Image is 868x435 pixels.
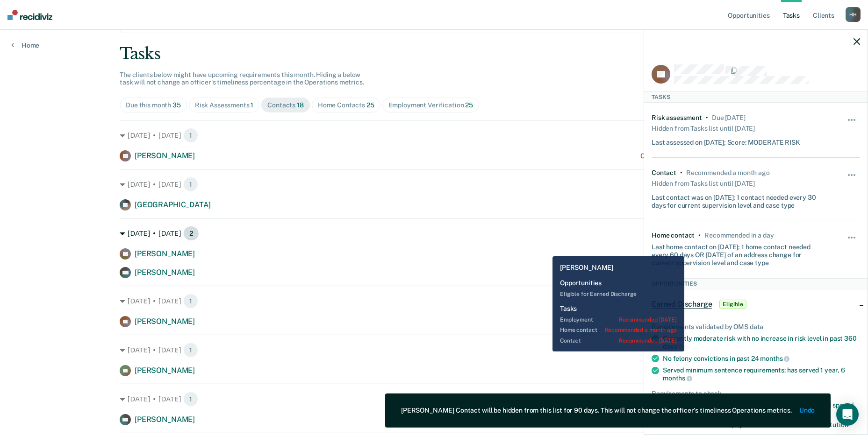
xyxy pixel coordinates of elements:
span: Eligible [719,300,746,309]
span: 1 [183,343,198,358]
div: Served minimum sentence requirements: has served 1 year, 6 [663,366,860,382]
div: Requirements to check [652,390,860,398]
div: Tasks [644,91,868,103]
div: Earned DischargeEligible [644,289,868,319]
div: Last assessed on [DATE]; Score: MODERATE RISK [652,135,800,147]
div: Recommended a month ago [686,169,770,177]
div: Hidden from Tasks list until [DATE] [652,177,755,190]
span: [PERSON_NAME] [135,366,195,375]
div: Due 2 years ago [712,114,746,122]
span: 25 [366,101,374,109]
a: Home [11,41,39,49]
div: H H [846,7,861,22]
div: [DATE] • [DATE] [120,226,748,241]
span: 1 [251,101,253,109]
span: [PERSON_NAME] [135,151,195,160]
span: 25 [465,101,473,109]
div: Last contact was on [DATE]; 1 contact needed every 30 days for current supervision level and case... [652,190,825,210]
span: The clients below might have upcoming requirements this month. Hiding a below task will not chang... [120,71,364,86]
span: [PERSON_NAME] [135,249,195,258]
div: Hidden from Tasks list until [DATE] [652,122,755,135]
div: [DATE] • [DATE] [120,343,748,358]
span: 18 [297,101,304,109]
div: Home Contacts [318,101,374,109]
span: fines/fees/restitution [783,421,848,428]
div: Risk Assessments [195,101,254,109]
div: No felony convictions in past 24 [663,354,860,363]
span: [PERSON_NAME] [135,415,195,424]
div: • [698,232,701,239]
span: months [760,355,789,362]
div: • [680,169,682,177]
div: Risk assessment [652,114,702,122]
div: Requirements validated by OMS data [652,323,860,331]
div: Contact [652,169,676,177]
div: Opportunities [644,278,868,289]
span: [GEOGRAPHIC_DATA] [135,200,210,209]
span: 1 [183,177,198,192]
div: Open Intercom Messenger [836,403,859,426]
div: [PERSON_NAME] Contact will be hidden from this list for 90 days. This will not change the officer... [401,407,792,414]
div: Contacts [267,101,304,109]
div: Tasks [120,44,748,63]
span: months [663,374,692,382]
span: 2 [183,226,199,241]
div: Home contact [652,232,695,239]
div: [DATE] • [DATE] [120,294,748,309]
span: 1 [183,128,198,143]
span: days [663,343,684,350]
span: 1 [183,294,198,309]
img: Recidiviz [7,10,52,20]
div: [DATE] • [DATE] [120,177,748,192]
span: 35 [172,101,181,109]
span: 1 [183,392,198,407]
span: Earned Discharge [652,300,712,309]
button: Undo [799,407,815,414]
span: [PERSON_NAME] [135,268,195,277]
div: Currently moderate risk with no increase in risk level in past 360 [663,335,860,351]
span: [PERSON_NAME] [135,317,195,326]
div: Due this month [126,101,181,109]
div: [DATE] • [DATE] [120,128,748,143]
div: [DATE] • [DATE] [120,392,748,407]
div: • [706,114,708,122]
div: Recommended in a day [704,232,774,239]
div: Employment Verification [388,101,473,109]
div: Last home contact on [DATE]; 1 home contact needed every 60 days OR [DATE] of an address change f... [652,239,825,267]
div: Contact recommended a month ago [640,152,748,160]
